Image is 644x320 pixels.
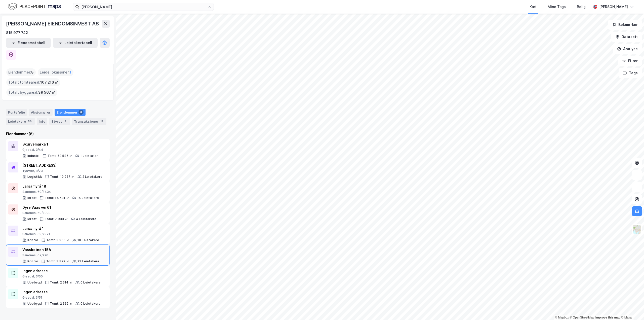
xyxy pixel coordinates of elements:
[22,274,101,278] div: Gjesdal, 3/50
[80,280,101,285] div: 0 Leietakere
[6,30,28,36] div: 815 977 742
[29,109,53,116] div: Aksjonærer
[77,238,99,242] div: 10 Leietakere
[37,118,47,125] div: Info
[619,68,642,78] button: Tags
[22,296,101,300] div: Gjesdal, 3/51
[27,154,39,158] div: Industri
[608,20,642,30] button: Bokmerker
[72,118,106,125] div: Transaksjoner
[27,238,38,242] div: Kontor
[6,38,51,48] button: Eiendomstabell
[6,78,60,86] div: Totalt tomteareal :
[8,2,61,11] img: logo.f888ab2527a4732fd821a326f86c7f29.svg
[70,69,71,75] span: 1
[548,4,566,10] div: Mine Tags
[6,118,35,125] div: Leietakere
[80,154,98,158] div: 1 Leietaker
[555,316,569,319] a: Mapbox
[46,238,69,242] div: Tomt: 3 955 ㎡
[618,56,642,66] button: Filter
[570,316,594,319] a: OpenStreetMap
[22,232,99,236] div: Sandnes, 69/2971
[50,302,72,306] div: Tomt: 2 332 ㎡
[6,20,100,28] div: [PERSON_NAME] EIENDOMSINVEST AS
[76,217,96,221] div: 4 Leietakere
[6,68,36,76] div: Eiendommer :
[22,253,99,257] div: Sandnes, 67/226
[22,183,99,189] div: Larsamyrå 18
[27,259,38,263] div: Kontor
[577,4,586,10] div: Bolig
[22,204,96,210] div: Dyre Vaas vei 61
[22,289,101,295] div: Ingen adresse
[22,190,99,194] div: Sandnes, 69/2434
[6,88,57,96] div: Totalt byggareal :
[31,69,34,75] span: 8
[99,119,104,124] div: 12
[22,148,98,152] div: Gjesdal, 3/44
[6,109,27,116] div: Portefølje
[48,154,72,158] div: Tomt: 52 585 ㎡
[45,196,69,200] div: Tomt: 14 681 ㎡
[619,296,644,320] iframe: Chat Widget
[50,175,74,179] div: Tomt: 19 237 ㎡
[80,302,101,306] div: 0 Leietakere
[77,196,99,200] div: 16 Leietakere
[22,268,101,274] div: Ingen adresse
[22,169,102,173] div: Tysvær, 8/73
[46,259,69,263] div: Tomt: 3 879 ㎡
[83,175,102,179] div: 2 Leietakere
[595,316,620,319] a: Improve this map
[611,32,642,42] button: Datasett
[632,225,642,234] img: Z
[49,118,70,125] div: Styret
[27,119,33,124] div: 56
[22,247,99,253] div: Vassbotnen 15A
[6,131,110,137] div: Eiendommer (8)
[40,79,58,85] span: 107 216 ㎡
[77,259,100,263] div: 23 Leietakere
[53,38,98,48] button: Leietakertabell
[22,162,102,168] div: [STREET_ADDRESS]
[45,217,68,221] div: Tomt: 7 933 ㎡
[50,280,72,285] div: Tomt: 2 614 ㎡
[63,119,68,124] div: 2
[22,211,96,215] div: Sandnes, 69/2098
[27,196,37,200] div: Idrett
[22,226,99,232] div: Larsamyrå 1
[27,175,42,179] div: Logistikk
[38,68,73,76] div: Leide lokasjoner :
[27,302,42,306] div: Ubebygd
[55,109,86,116] div: Eiendommer
[79,3,208,11] input: Søk på adresse, matrikkel, gårdeiere, leietakere eller personer
[22,141,98,147] div: Skurvemarka 1
[78,110,84,115] div: 8
[27,217,37,221] div: Idrett
[599,4,628,10] div: [PERSON_NAME]
[38,89,55,95] span: 39 567 ㎡
[27,280,42,285] div: Ubebygd
[530,4,537,10] div: Kart
[613,44,642,54] button: Analyse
